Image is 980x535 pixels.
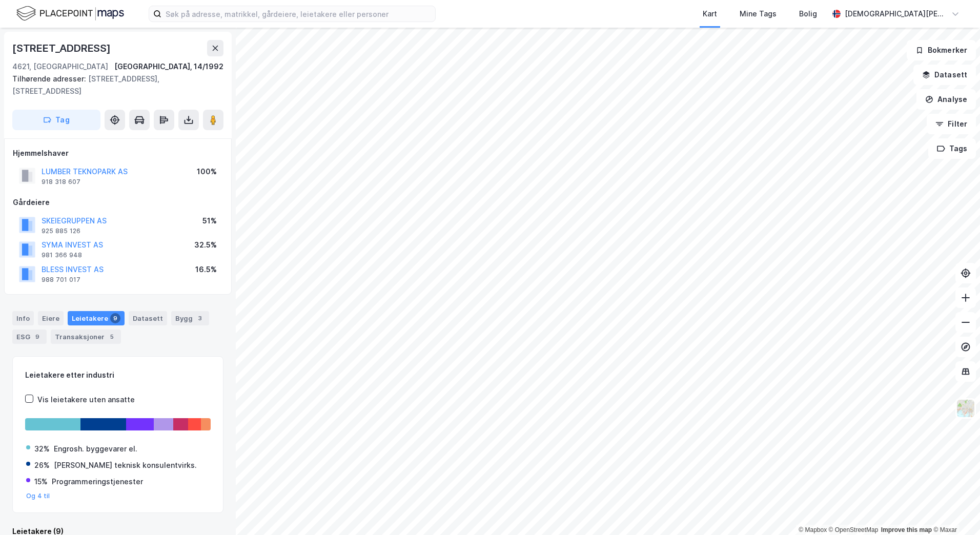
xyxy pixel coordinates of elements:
div: Leietakere etter industri [25,369,211,381]
button: Tag [12,110,100,130]
div: Mine Tags [740,8,777,20]
div: 32.5% [194,239,217,251]
div: Info [12,311,34,325]
div: 981 366 948 [42,251,82,259]
div: ESG [12,330,47,344]
div: Programmeringstjenester [52,476,143,488]
a: OpenStreetMap [829,526,879,533]
div: [DEMOGRAPHIC_DATA][PERSON_NAME] [845,8,947,20]
div: Transaksjoner [51,330,121,344]
div: Eiere [38,311,64,325]
div: Vis leietakere uten ansatte [37,394,135,406]
a: Mapbox [799,526,827,533]
button: Bokmerker [907,40,976,60]
button: Tags [928,138,976,159]
div: 9 [32,332,43,342]
div: 100% [197,166,217,178]
div: Bolig [799,8,817,20]
a: Improve this map [881,526,932,533]
div: Bygg [171,311,209,325]
div: 15% [34,476,48,488]
div: 918 318 607 [42,178,80,186]
div: [GEOGRAPHIC_DATA], 14/1992 [114,60,223,73]
div: Engrosh. byggevarer el. [54,443,137,455]
div: 4621, [GEOGRAPHIC_DATA] [12,60,108,73]
div: Gårdeiere [13,196,223,209]
div: 9 [110,313,120,323]
div: [STREET_ADDRESS] [12,40,113,56]
div: 32% [34,443,50,455]
button: Analyse [916,89,976,110]
img: logo.f888ab2527a4732fd821a326f86c7f29.svg [16,5,124,23]
div: Datasett [129,311,167,325]
input: Søk på adresse, matrikkel, gårdeiere, leietakere eller personer [161,6,435,22]
div: 5 [107,332,117,342]
img: Z [956,399,975,418]
div: Hjemmelshaver [13,147,223,159]
div: 16.5% [195,263,217,276]
span: Tilhørende adresser: [12,74,88,83]
iframe: Chat Widget [929,486,980,535]
div: Kart [703,8,717,20]
div: 988 701 017 [42,276,80,284]
div: Leietakere [68,311,125,325]
div: Kontrollprogram for chat [929,486,980,535]
div: 3 [195,313,205,323]
div: 51% [202,215,217,227]
div: 26% [34,459,50,471]
div: [PERSON_NAME] teknisk konsulentvirks. [54,459,197,471]
button: Filter [927,114,976,134]
div: 925 885 126 [42,227,80,235]
div: [STREET_ADDRESS], [STREET_ADDRESS] [12,73,215,97]
button: Datasett [913,65,976,85]
button: Og 4 til [26,492,50,500]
